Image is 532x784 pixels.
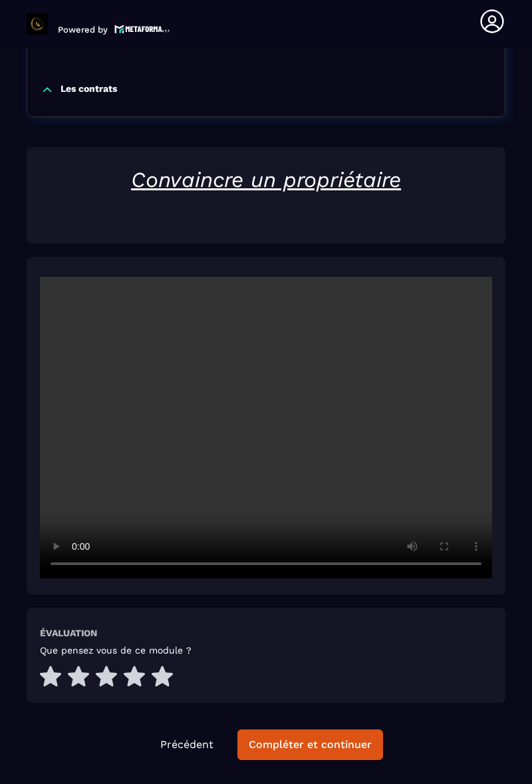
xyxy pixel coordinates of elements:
[27,13,48,35] img: logo-branding
[249,738,372,751] div: Compléter et continuer
[40,628,97,638] h6: Évaluation
[58,25,108,35] p: Powered by
[61,83,117,97] p: Les contrats
[237,729,383,760] button: Compléter et continuer
[150,730,224,759] button: Précédent
[40,645,192,656] h5: Que pensez vous de ce module ?
[114,23,170,35] img: logo
[131,167,401,192] u: Convaincre un propriétaire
